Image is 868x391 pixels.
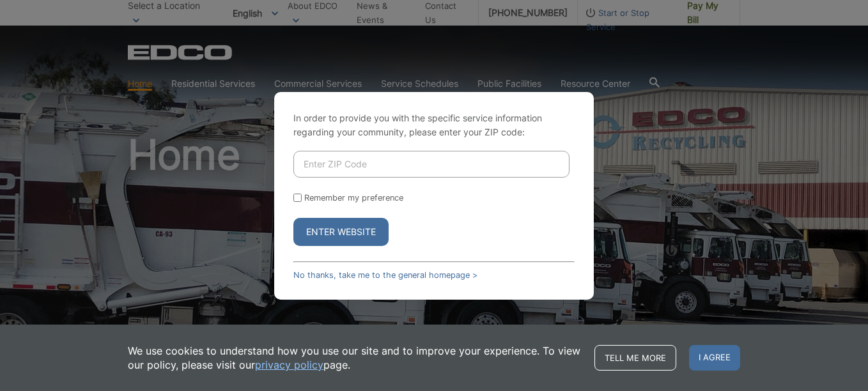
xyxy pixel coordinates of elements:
a: privacy policy [255,358,323,372]
input: Enter ZIP Code [293,151,570,178]
button: Enter Website [293,218,389,246]
a: No thanks, take me to the general homepage > [293,270,477,280]
p: We use cookies to understand how you use our site and to improve your experience. To view our pol... [128,344,582,372]
a: Tell me more [594,345,676,371]
p: In order to provide you with the specific service information regarding your community, please en... [293,111,575,139]
span: I agree [689,345,740,371]
label: Remember my preference [304,193,403,203]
